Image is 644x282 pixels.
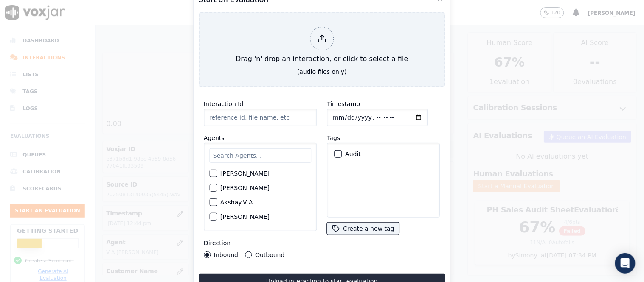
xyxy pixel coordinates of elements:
[209,148,311,163] input: Search Agents...
[327,223,399,235] button: Create a new tag
[204,109,317,126] input: reference id, file name, etc
[327,101,360,107] label: Timestamp
[214,252,238,258] label: Inbound
[615,253,636,274] div: Open Intercom Messenger
[345,151,361,157] label: Audit
[327,134,340,141] label: Tags
[220,214,270,220] label: [PERSON_NAME]
[220,199,253,205] label: Akshay.V A
[220,185,270,191] label: [PERSON_NAME]
[297,67,347,76] div: (audio files only)
[199,12,445,87] button: Drag 'n' drop an interaction, or click to select a file (audio files only)
[204,101,243,107] label: Interaction Id
[232,23,411,67] div: Drag 'n' drop an interaction, or click to select a file
[255,252,284,258] label: Outbound
[204,240,231,246] label: Direction
[204,134,225,141] label: Agents
[220,170,270,176] label: [PERSON_NAME]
